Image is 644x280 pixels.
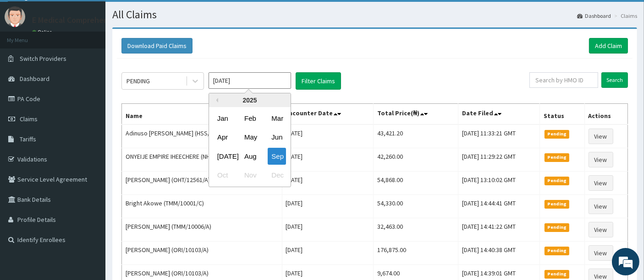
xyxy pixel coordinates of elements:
[373,195,458,218] td: 54,330.00
[458,148,539,172] td: [DATE] 11:29:22 GMT
[589,129,613,144] a: View
[373,172,458,195] td: 54,868.00
[282,195,373,218] td: [DATE]
[20,135,36,143] span: Tariffs
[545,270,570,278] span: Pending
[214,98,218,102] button: Previous Year
[122,172,282,195] td: [PERSON_NAME] (OHT/12561/A)
[122,124,282,148] td: Adinuso [PERSON_NAME] (HSS/10045/E)
[296,72,341,90] button: Filter Claims
[122,242,282,265] td: [PERSON_NAME] (ORI/10103/A)
[589,222,613,237] a: View
[589,152,613,167] a: View
[32,29,54,35] a: Online
[529,72,598,88] input: Search by HMO ID
[458,124,539,148] td: [DATE] 11:33:21 GMT
[539,104,584,125] th: Status
[545,200,570,208] span: Pending
[601,72,628,88] input: Search
[373,148,458,172] td: 42,260.00
[612,12,637,20] li: Claims
[373,104,458,125] th: Total Price(₦)
[458,242,539,265] td: [DATE] 14:40:38 GMT
[373,218,458,242] td: 32,463.00
[282,242,373,265] td: [DATE]
[241,110,259,127] div: Choose February 2025
[545,177,570,185] span: Pending
[282,218,373,242] td: [DATE]
[545,223,570,232] span: Pending
[458,104,539,125] th: Date Filed
[268,148,286,165] div: Choose September 2025
[122,195,282,218] td: Bright Akowe (TMM/10001/C)
[545,130,570,138] span: Pending
[577,12,611,20] a: Dashboard
[20,115,38,123] span: Claims
[584,104,627,125] th: Actions
[121,38,193,54] button: Download Paid Claims
[545,153,570,162] span: Pending
[458,218,539,242] td: [DATE] 14:41:22 GMT
[589,38,628,54] a: Add Claim
[32,16,152,24] p: E Medical Comprehensive Consult
[122,218,282,242] td: [PERSON_NAME] (TMM/10006/A)
[268,110,286,127] div: Choose March 2025
[373,124,458,148] td: 43,421.20
[122,104,282,125] th: Name
[214,129,232,146] div: Choose April 2025
[589,245,613,261] a: View
[214,148,232,165] div: Choose July 2025
[589,175,613,191] a: View
[20,54,66,63] span: Switch Providers
[5,6,25,27] img: User Image
[122,148,282,172] td: ONYEIJE EMPIRE IHEECHERE (NHF/10021/A)
[373,242,458,265] td: 176,875.00
[209,72,291,89] input: Select Month and Year
[127,76,150,86] div: PENDING
[268,129,286,146] div: Choose June 2025
[209,93,291,107] div: 2025
[241,148,259,165] div: Choose August 2025
[589,199,613,214] a: View
[458,172,539,195] td: [DATE] 13:10:02 GMT
[209,109,291,185] div: month 2025-09
[112,9,637,21] h1: All Claims
[20,75,50,83] span: Dashboard
[545,247,570,255] span: Pending
[241,129,259,146] div: Choose May 2025
[458,195,539,218] td: [DATE] 14:44:41 GMT
[214,110,232,127] div: Choose January 2025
